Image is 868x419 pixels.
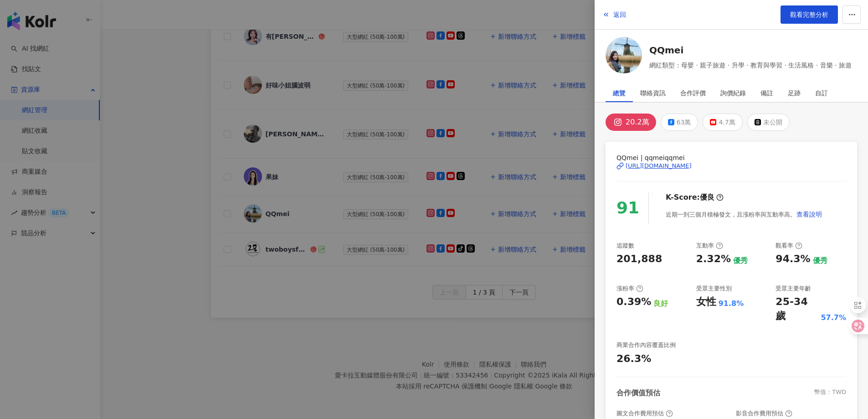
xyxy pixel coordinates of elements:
span: 返回 [613,11,626,18]
div: 備註 [760,84,773,102]
button: 查看說明 [796,205,822,223]
span: 查看說明 [796,211,822,218]
div: 追蹤數 [616,242,634,250]
a: KOL Avatar [606,37,642,77]
button: 返回 [602,5,627,24]
a: QQmei [649,44,852,57]
div: 94.3% [776,252,810,266]
div: 91.8% [719,299,744,309]
span: 觀看完整分析 [790,11,828,18]
div: 影音合作費用預估 [736,409,792,418]
div: 合作價值預估 [616,388,660,398]
div: 合作評價 [680,84,706,102]
div: 自訂 [815,84,828,102]
button: 未公開 [747,114,790,131]
div: 幣值：TWD [814,388,846,398]
button: 4.7萬 [703,114,742,131]
div: 商業合作內容覆蓋比例 [616,341,676,349]
div: 91 [616,195,639,221]
div: 漲粉率 [616,285,643,293]
div: 63萬 [677,116,691,129]
div: 0.39% [616,295,651,309]
span: QQmei | qqmeiqqmei [616,153,846,163]
div: 觀看率 [776,242,802,250]
span: 網紅類型：母嬰 · 親子旅遊 · 升學 · 教育與學習 · 生活風格 · 音樂 · 旅遊 [649,60,852,70]
button: 63萬 [661,114,699,131]
div: 互動率 [696,242,723,250]
div: 4.7萬 [719,116,735,129]
div: 圖文合作費用預估 [616,409,673,418]
a: [URL][DOMAIN_NAME] [616,162,846,170]
div: 26.3% [616,352,651,366]
div: 良好 [653,299,668,309]
div: 聯絡資訊 [640,84,666,102]
button: 20.2萬 [606,114,656,131]
div: K-Score : [666,192,724,202]
a: 觀看完整分析 [781,5,838,24]
div: 57.7% [821,313,846,323]
div: 未公開 [763,116,782,129]
div: 201,888 [616,252,662,266]
div: 受眾主要年齡 [776,285,811,293]
div: 25-34 歲 [776,295,818,323]
img: KOL Avatar [606,37,642,73]
div: 優良 [700,192,714,202]
div: [URL][DOMAIN_NAME] [626,162,692,170]
div: 總覽 [613,84,626,102]
div: 詢價紀錄 [720,84,746,102]
div: 足跡 [788,84,801,102]
div: 優秀 [733,256,748,266]
div: 女性 [696,295,716,309]
div: 2.32% [696,252,731,266]
div: 優秀 [813,256,827,266]
div: 受眾主要性別 [696,285,732,293]
div: 20.2萬 [626,116,649,129]
div: 近期一到三個月積極發文，且漲粉率與互動率高。 [666,205,822,223]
